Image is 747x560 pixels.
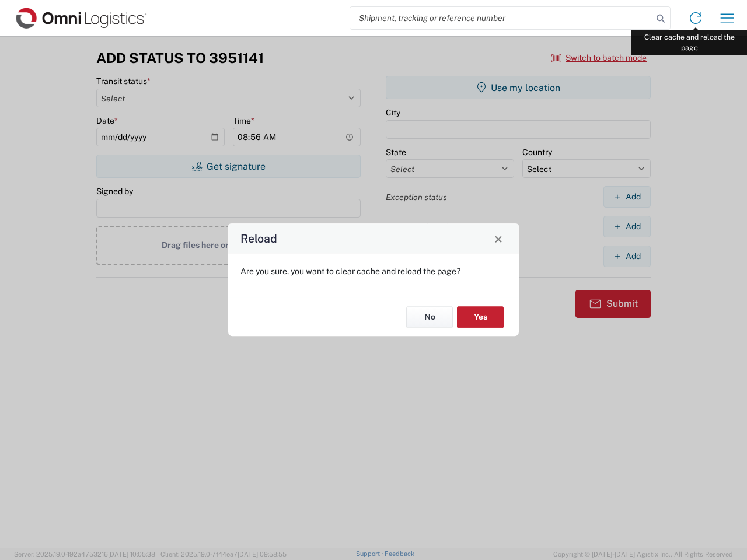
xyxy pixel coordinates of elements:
input: Shipment, tracking or reference number [350,7,652,29]
p: Are you sure, you want to clear cache and reload the page? [240,266,507,276]
button: Yes [457,306,504,328]
button: No [406,306,453,328]
button: Close [490,230,507,247]
h4: Reload [240,230,277,247]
